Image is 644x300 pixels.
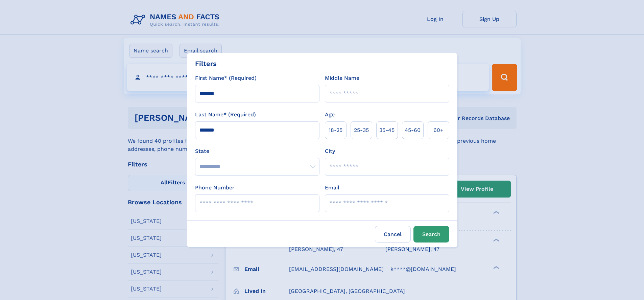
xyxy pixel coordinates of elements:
label: Middle Name [325,74,359,82]
button: Search [413,226,449,243]
label: Age [325,111,335,119]
span: 60+ [433,126,444,134]
label: First Name* (Required) [195,74,257,82]
span: 25‑35 [354,126,369,134]
span: 18‑25 [329,126,342,134]
span: 35‑45 [379,126,395,134]
label: Cancel [375,226,411,243]
span: 45‑60 [405,126,421,134]
label: City [325,147,335,155]
label: Email [325,184,339,192]
label: Last Name* (Required) [195,111,256,119]
label: State [195,147,319,155]
label: Phone Number [195,184,235,192]
div: Filters [195,59,217,69]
